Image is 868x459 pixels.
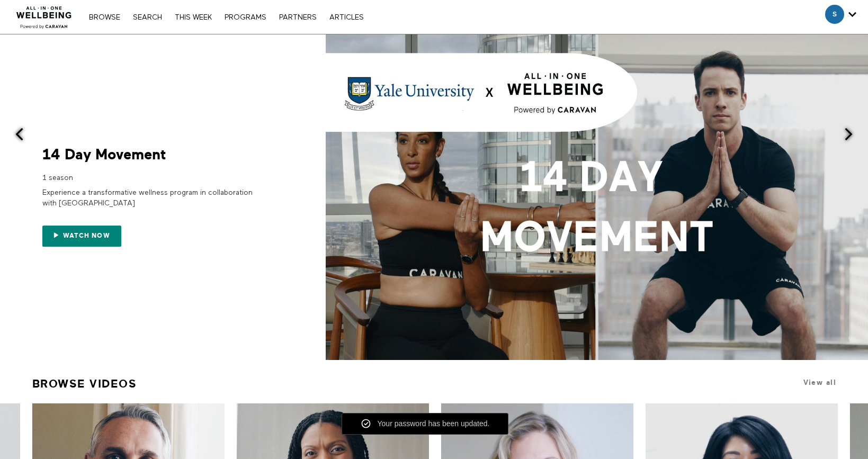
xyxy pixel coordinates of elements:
[274,14,322,21] a: PARTNERS
[371,418,490,429] div: Your password has been updated.
[803,379,836,386] a: View all
[219,14,272,21] a: PROGRAMS
[32,373,137,395] a: Browse Videos
[169,14,217,21] a: THIS WEEK
[128,14,167,21] a: Search
[361,418,371,429] img: check-mark
[84,12,369,22] nav: Primary
[84,14,126,21] a: Browse
[324,14,369,21] a: ARTICLES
